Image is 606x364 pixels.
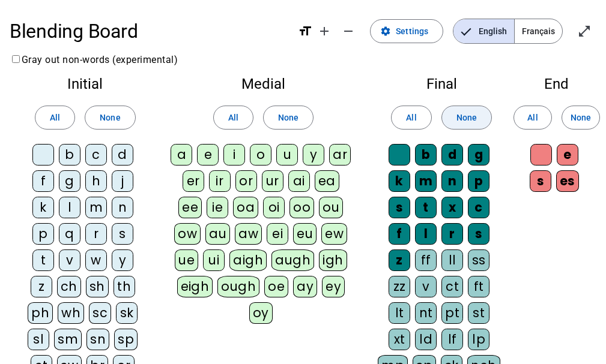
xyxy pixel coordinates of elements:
button: Decrease font size [336,19,360,43]
div: f [389,223,410,245]
h2: Medial [171,77,357,91]
div: u [276,144,298,166]
div: ie [207,197,228,218]
div: t [32,249,54,271]
button: None [85,106,135,130]
div: ough [217,276,259,297]
div: xt [389,329,410,350]
mat-button-toggle-group: Language selection [453,19,563,44]
div: ew [321,223,347,245]
mat-icon: remove [341,24,356,38]
mat-icon: open_in_full [577,24,592,38]
div: aigh [229,249,267,271]
div: ch [57,276,81,297]
button: All [213,106,253,130]
div: o [250,144,271,166]
span: All [527,110,538,125]
input: Gray out non-words (experimental) [12,55,20,63]
div: augh [271,249,314,271]
div: r [441,223,463,245]
span: All [406,110,416,125]
div: es [556,170,579,192]
span: None [456,110,477,125]
div: ei [267,223,288,245]
span: English [453,19,514,43]
div: ld [415,329,437,350]
h1: Blending Board [10,12,288,50]
div: zz [389,276,410,297]
div: ow [174,223,201,245]
span: All [228,110,238,125]
button: Increase font size [312,19,336,43]
div: er [183,170,204,192]
div: q [59,223,80,245]
button: All [514,106,552,130]
span: None [100,110,120,125]
h2: End [527,77,587,91]
div: c [85,144,107,166]
div: ct [441,276,463,297]
div: eu [293,223,317,245]
mat-icon: add [317,24,332,38]
div: pt [441,302,463,324]
div: k [389,170,410,192]
div: ft [468,276,489,297]
div: b [415,144,437,166]
div: sm [54,329,82,350]
div: p [468,170,489,192]
div: i [223,144,245,166]
div: lf [441,329,463,350]
div: l [415,223,437,245]
div: s [112,223,133,245]
div: au [205,223,230,245]
div: n [112,197,133,218]
div: n [441,170,463,192]
div: oa [233,197,258,218]
div: st [468,302,489,324]
div: ll [441,249,463,271]
div: e [557,144,578,166]
button: None [562,106,600,130]
div: oo [289,197,314,218]
div: ui [203,249,225,271]
div: ai [288,170,310,192]
div: z [31,276,52,297]
div: ff [415,249,437,271]
div: z [389,249,410,271]
div: f [32,170,54,192]
button: None [441,106,492,130]
div: sk [116,302,138,324]
div: d [441,144,463,166]
div: m [415,170,437,192]
div: h [85,170,107,192]
div: lp [468,329,489,350]
div: sl [28,329,49,350]
div: sh [86,276,109,297]
div: w [85,249,107,271]
div: x [441,197,463,218]
div: ir [209,170,231,192]
div: sc [89,302,111,324]
div: s [530,170,551,192]
div: sp [114,329,138,350]
div: g [59,170,80,192]
div: s [389,197,410,218]
div: ay [293,276,317,297]
h2: Final [375,77,508,91]
div: ey [322,276,345,297]
div: e [197,144,219,166]
div: c [468,197,489,218]
div: v [415,276,437,297]
div: oe [264,276,288,297]
div: k [32,197,54,218]
mat-icon: settings [380,26,391,37]
div: oy [249,302,273,324]
div: l [59,197,80,218]
div: wh [58,302,84,324]
h2: Initial [19,77,151,91]
span: None [571,110,591,125]
label: Gray out non-words (experimental) [10,54,178,65]
div: oi [263,197,285,218]
div: v [59,249,80,271]
div: m [85,197,107,218]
